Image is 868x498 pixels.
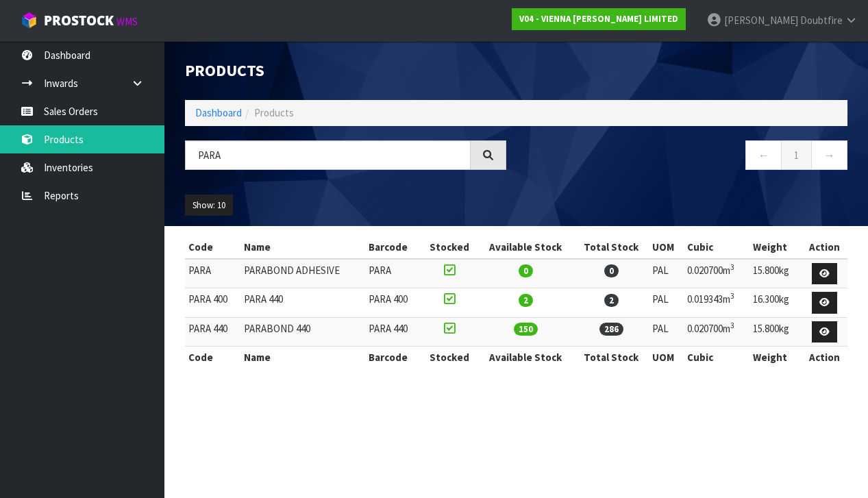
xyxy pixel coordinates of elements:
[240,288,365,318] td: PARA 440
[240,317,365,347] td: PARABOND 440
[240,236,365,258] th: Name
[800,14,843,27] span: Doubtfire
[781,140,812,170] a: 1
[749,317,802,347] td: 15.800kg
[185,140,471,170] input: Search products
[421,236,478,258] th: Stocked
[185,236,240,258] th: Code
[185,317,240,347] td: PARA 440
[185,62,506,79] h1: Products
[574,347,649,369] th: Total Stock
[185,259,240,288] td: PARA
[195,106,242,119] a: Dashboard
[649,288,684,318] td: PAL
[365,347,421,369] th: Barcode
[185,195,233,216] button: Show: 10
[116,15,138,28] small: WMS
[185,347,240,369] th: Code
[365,288,421,318] td: PARA 400
[254,106,294,119] span: Products
[421,347,478,369] th: Stocked
[749,236,802,258] th: Weight
[604,264,619,277] span: 0
[240,347,365,369] th: Name
[365,317,421,347] td: PARA 440
[684,288,749,318] td: 0.019343m
[745,140,782,170] a: ←
[478,347,574,369] th: Available Stock
[749,347,802,369] th: Weight
[649,259,684,288] td: PAL
[730,321,734,330] sup: 3
[684,317,749,347] td: 0.020700m
[514,323,538,336] span: 150
[365,259,421,288] td: PARA
[519,294,533,307] span: 2
[684,259,749,288] td: 0.020700m
[240,259,365,288] td: PARABOND ADHESIVE
[44,12,114,29] span: ProStock
[649,347,684,369] th: UOM
[365,236,421,258] th: Barcode
[649,236,684,258] th: UOM
[811,140,847,170] a: →
[478,236,574,258] th: Available Stock
[724,14,798,27] span: [PERSON_NAME]
[649,317,684,347] td: PAL
[730,291,734,301] sup: 3
[527,140,848,174] nav: Page navigation
[599,323,623,336] span: 286
[684,236,749,258] th: Cubic
[802,236,847,258] th: Action
[519,264,533,277] span: 0
[21,12,38,29] img: cube-alt.png
[802,347,847,369] th: Action
[185,288,240,318] td: PARA 400
[519,13,678,25] strong: V04 - VIENNA [PERSON_NAME] LIMITED
[684,347,749,369] th: Cubic
[730,262,734,272] sup: 3
[604,294,619,307] span: 2
[574,236,649,258] th: Total Stock
[749,288,802,318] td: 16.300kg
[749,259,802,288] td: 15.800kg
